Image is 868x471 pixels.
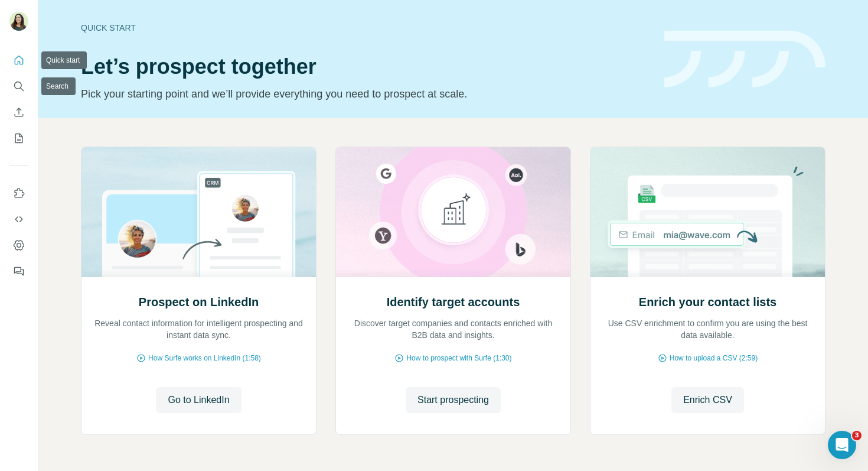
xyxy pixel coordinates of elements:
[148,353,261,363] span: How Surfe works on LinkedIn (1:58)
[9,12,28,31] img: Avatar
[81,22,650,34] div: Quick start
[139,294,259,310] h2: Prospect on LinkedIn
[81,147,316,277] img: Prospect on LinkedIn
[335,147,571,277] img: Identify target accounts
[664,31,825,88] img: banner
[602,317,813,341] p: Use CSV enrichment to confirm you are using the best data available.
[9,128,28,149] button: My lists
[670,353,758,363] span: How to upload a CSV (2:59)
[671,387,744,413] button: Enrich CSV
[81,86,650,102] p: Pick your starting point and we’ll provide everything you need to prospect at scale.
[590,147,825,277] img: Enrich your contact lists
[156,387,241,413] button: Go to LinkedIn
[852,431,862,440] span: 3
[9,50,28,71] button: Quick start
[81,55,650,79] h1: Let’s prospect together
[348,317,559,341] p: Discover target companies and contacts enriched with B2B data and insights.
[639,294,776,310] h2: Enrich your contact lists
[93,317,304,341] p: Reveal contact information for intelligent prospecting and instant data sync.
[9,76,28,97] button: Search
[9,209,28,230] button: Use Surfe API
[168,393,229,407] span: Go to LinkedIn
[9,235,28,256] button: Dashboard
[406,387,501,413] button: Start prospecting
[406,353,511,363] span: How to prospect with Surfe (1:30)
[387,294,520,310] h2: Identify target accounts
[417,393,489,407] span: Start prospecting
[9,183,28,204] button: Use Surfe on LinkedIn
[828,431,856,459] iframe: Intercom live chat
[9,102,28,123] button: Enrich CSV
[9,261,28,282] button: Feedback
[683,393,732,407] span: Enrich CSV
